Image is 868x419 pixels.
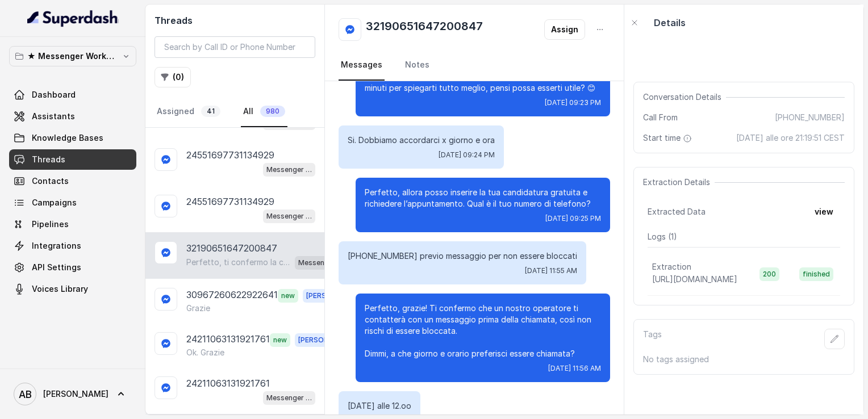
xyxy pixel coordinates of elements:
[348,135,495,146] p: Si. Dobbiamo accordarci x giorno e ora
[155,97,223,127] a: Assigned41
[9,214,136,234] a: Pipelines
[298,257,344,269] p: Messenger Metodo FESPA v2
[648,206,706,217] span: Extracted Data
[186,241,277,255] p: 32190651647200847
[799,267,833,281] span: finished
[155,67,191,87] button: (0)
[186,347,224,358] p: Ok. Grazie
[270,333,290,347] span: new
[525,266,577,275] span: [DATE] 11:55 AM
[9,236,136,256] a: Integrations
[155,97,315,127] nav: Tabs
[545,214,601,223] span: [DATE] 09:25 PM
[439,150,495,160] span: [DATE] 09:24 PM
[9,378,136,410] a: [PERSON_NAME]
[365,187,601,209] p: Perfetto, allora posso inserire la tua candidatura gratuita e richiedere l’appuntamento. Qual è i...
[266,164,312,175] p: Messenger Metodo FESPA v2
[652,261,691,273] p: Extraction
[736,132,845,144] span: [DATE] alle ore 21:19:51 CEST
[643,354,845,365] p: No tags assigned
[348,400,411,412] p: [DATE] alle 12.oo
[266,392,312,404] p: Messenger Metodo FESPA v2
[155,14,315,27] h2: Threads
[43,388,108,400] span: [PERSON_NAME]
[9,106,136,127] a: Assistants
[545,98,601,107] span: [DATE] 09:23 PM
[348,250,577,262] p: [PHONE_NUMBER] previo messaggio per non essere bloccati
[241,97,287,127] a: All980
[9,128,136,148] a: Knowledge Bases
[295,333,358,347] span: [PERSON_NAME]
[652,274,737,284] span: [URL][DOMAIN_NAME]
[9,85,136,105] a: Dashboard
[9,171,136,191] a: Contacts
[643,112,678,123] span: Call From
[186,288,278,303] p: 30967260622922641
[9,192,136,213] a: Campaigns
[9,257,136,278] a: API Settings
[339,50,385,81] a: Messages
[339,50,610,81] nav: Tabs
[186,257,290,268] p: Perfetto, ti confermo la chiamata per [DATE] alle 12:00! Abbiamo molte richieste, quindi potrebbe...
[27,49,118,63] p: ★ Messenger Workspace
[201,106,220,117] span: 41
[808,202,840,222] button: view
[186,148,274,162] p: 24551697731134929
[32,240,81,252] span: Integrations
[32,283,88,295] span: Voices Library
[32,132,103,144] span: Knowledge Bases
[27,9,119,27] img: light.svg
[544,19,585,40] button: Assign
[9,149,136,170] a: Threads
[366,18,483,41] h2: 32190651647200847
[643,329,662,349] p: Tags
[32,175,69,187] span: Contacts
[186,332,270,347] p: 24211063131921761
[155,36,315,58] input: Search by Call ID or Phone Number
[186,303,210,314] p: Grazie
[186,376,270,390] p: 24211063131921761
[643,177,715,188] span: Extraction Details
[186,195,274,208] p: 24551697731134929
[759,267,779,281] span: 200
[548,364,601,373] span: [DATE] 11:56 AM
[365,303,601,359] p: Perfetto, grazie! Ti confermo che un nostro operatore ti contatterà con un messaggio prima della ...
[32,262,81,273] span: API Settings
[9,46,136,66] button: ★ Messenger Workspace
[32,219,69,230] span: Pipelines
[643,132,694,144] span: Start time
[32,154,65,165] span: Threads
[654,16,686,30] p: Details
[32,197,77,208] span: Campaigns
[9,279,136,299] a: Voices Library
[266,211,312,222] p: Messenger Metodo FESPA v2
[32,89,76,100] span: Dashboard
[32,111,75,122] span: Assistants
[19,388,32,400] text: AB
[260,106,285,117] span: 980
[303,289,366,303] span: [PERSON_NAME]
[278,289,298,303] span: new
[775,112,845,123] span: [PHONE_NUMBER]
[403,50,432,81] a: Notes
[648,231,840,242] p: Logs ( 1 )
[643,91,726,103] span: Conversation Details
